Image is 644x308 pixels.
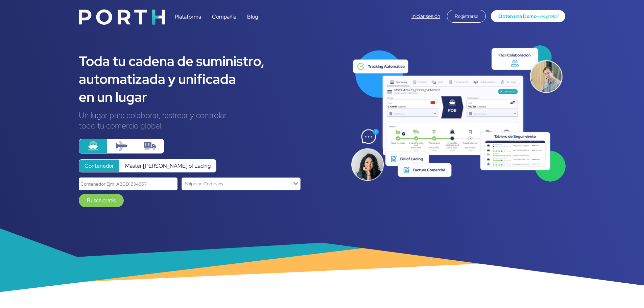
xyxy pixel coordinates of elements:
[537,13,558,19] span: - es gratis!
[79,52,340,70] div: Toda tu cadena de suministro,
[498,13,537,19] span: Obten una Demo
[491,10,565,22] a: Obten una Demo- es gratis!
[447,13,486,20] a: Registrarse
[79,88,340,106] div: en un lugar
[183,179,292,188] input: Search for option
[79,110,340,120] div: Un lugar para colaborar, rastrear y controlar
[116,140,127,152] img: plane.svg
[119,159,216,172] label: Master [PERSON_NAME] of Lading
[182,177,301,190] div: Search for option
[411,13,440,20] a: Iniciar sesión
[79,194,124,207] a: Busca gratis
[447,10,486,23] div: Registrarse
[79,159,120,172] label: Contenedor
[212,13,236,20] a: Compañía
[79,70,340,88] div: automatizada y unificada
[87,140,99,152] img: ship.svg
[175,13,201,20] a: Plataforma
[79,177,177,190] input: Contenedor Ejm: ABCD1234567
[144,140,156,152] img: truck-container.svg
[247,13,258,20] a: Blog
[79,120,340,131] div: todo tu comercio global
